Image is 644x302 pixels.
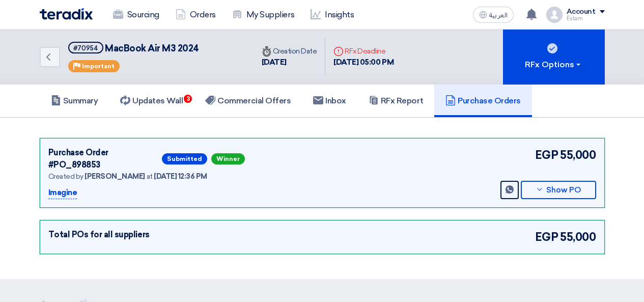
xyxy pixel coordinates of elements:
span: [PERSON_NAME] [85,172,145,181]
h5: Commercial Offers [205,96,291,106]
span: Important [82,63,115,70]
a: Inbox [302,85,357,117]
span: [DATE] 12:36 PM [154,172,207,181]
a: Orders [167,4,224,26]
h5: Inbox [313,96,346,106]
h5: MacBook Air M3 2024 [68,42,199,54]
button: RFx Options [503,30,605,85]
div: Purchase Order #PO_898853 [48,147,160,171]
div: Total POs for all suppliers [48,229,150,241]
button: Show PO [521,181,596,199]
span: العربية [489,12,508,19]
span: Submitted [162,153,207,164]
span: EGP [535,147,558,163]
button: العربية [473,7,514,23]
div: RFx Options [525,59,582,71]
a: RFx Report [357,85,434,117]
a: Summary [40,85,109,117]
h5: Updates Wall [120,96,183,106]
h5: RFx Report [369,96,423,106]
span: Winner [211,153,245,164]
span: at [147,172,153,181]
div: [DATE] 05:00 PM [333,57,394,68]
span: 55,000 [560,229,596,245]
a: Insights [302,4,362,26]
h5: Summary [51,96,98,106]
img: Teradix logo [40,8,93,20]
a: Purchase Orders [434,85,532,117]
span: EGP [535,229,558,245]
a: My Suppliers [224,4,302,26]
a: Updates Wall3 [109,85,194,117]
div: [DATE] [262,57,317,68]
span: Created by [48,172,83,181]
span: 55,000 [560,147,596,163]
div: Creation Date [262,46,317,57]
a: Commercial Offers [194,85,302,117]
img: profile_test.png [546,7,563,23]
div: Account [567,8,596,16]
div: #70954 [73,45,98,51]
span: 3 [184,95,192,103]
a: Sourcing [105,4,167,26]
div: RFx Deadline [333,46,394,57]
p: Imagine [48,187,77,199]
div: Eslam [567,16,605,21]
span: MacBook Air M3 2024 [105,43,199,54]
h5: Purchase Orders [445,96,521,106]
